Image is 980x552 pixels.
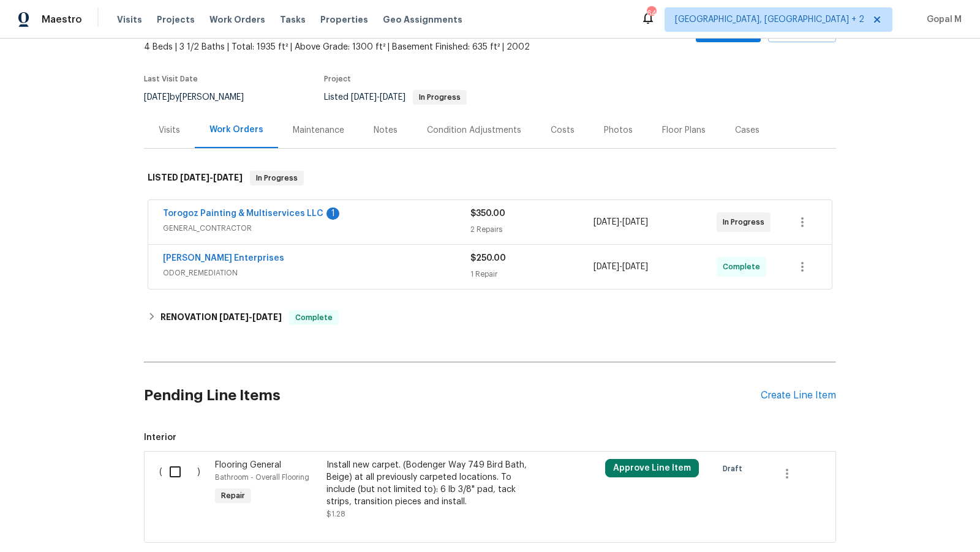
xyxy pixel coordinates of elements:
div: by [PERSON_NAME] [144,90,258,105]
span: Last Visit Date [144,75,198,83]
span: $250.00 [470,254,506,263]
span: Bathroom - Overall Flooring [215,474,309,481]
div: Work Orders [209,124,263,136]
span: Draft [723,463,747,475]
span: Listed [324,93,467,102]
div: 2 Repairs [470,223,594,236]
span: [DATE] [219,313,249,321]
span: $1.28 [326,510,345,518]
div: Costs [551,124,575,136]
h6: RENOVATION [160,310,282,325]
span: [DATE] [380,93,405,102]
span: In Progress [723,216,769,228]
span: In Progress [251,172,303,184]
div: Cases [735,124,759,136]
div: Install new carpet. (Bodenger Way 749 Bird Bath, Beige) at all previously carpeted locations. To ... [326,459,542,508]
span: [DATE] [213,173,243,182]
span: - [219,313,282,321]
span: Tasks [280,15,306,24]
h6: LISTED [148,171,243,185]
div: Maintenance [293,124,344,136]
span: 4 Beds | 3 1/2 Baths | Total: 1935 ft² | Above Grade: 1300 ft² | Basement Finished: 635 ft² | 2002 [144,41,588,53]
span: - [180,173,243,182]
span: - [351,93,405,102]
div: RENOVATION [DATE]-[DATE]Complete [144,303,836,332]
div: Create Line Item [761,390,836,401]
div: Visits [159,124,180,136]
div: Condition Adjustments [427,124,521,136]
div: Floor Plans [662,124,706,136]
span: [DATE] [180,173,209,182]
span: Gopal M [922,13,962,26]
span: Complete [290,311,337,324]
span: [DATE] [144,93,170,102]
span: Repair [216,490,250,502]
span: Interior [144,431,836,444]
div: Notes [374,124,398,136]
span: In Progress [414,94,466,101]
div: 1 [326,207,339,220]
div: LISTED [DATE]-[DATE]In Progress [144,159,836,198]
span: Project [324,75,351,83]
span: $350.00 [470,209,505,218]
span: Visits [117,13,142,26]
span: - [594,261,648,273]
h2: Pending Line Items [144,367,761,424]
span: ODOR_REMEDIATION [163,267,470,279]
span: [DATE] [622,263,648,271]
span: Flooring General [215,461,281,469]
span: [DATE] [594,218,619,226]
span: Complete [723,261,765,273]
div: 64 [647,7,655,20]
a: Torogoz Painting & Multiservices LLC [163,209,323,218]
div: ( ) [156,455,211,524]
span: Work Orders [209,13,265,26]
span: Geo Assignments [383,13,462,26]
span: [DATE] [252,313,282,321]
span: [DATE] [622,218,648,226]
span: Maestro [42,13,82,26]
div: 1 Repair [470,268,594,280]
span: GENERAL_CONTRACTOR [163,222,470,234]
div: Photos [604,124,633,136]
span: Properties [320,13,368,26]
span: [DATE] [351,93,377,102]
span: - [594,216,648,228]
span: Projects [157,13,195,26]
button: Approve Line Item [605,459,699,477]
a: [PERSON_NAME] Enterprises [163,254,284,263]
span: [DATE] [594,263,619,271]
span: [GEOGRAPHIC_DATA], [GEOGRAPHIC_DATA] + 2 [675,13,864,26]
